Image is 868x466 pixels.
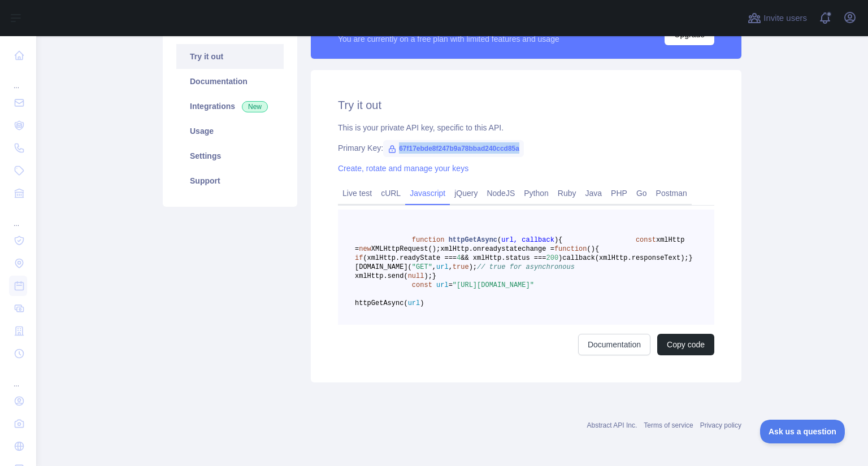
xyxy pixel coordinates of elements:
[338,184,376,202] a: Live test
[355,299,408,307] span: httpGetAsync(
[405,184,450,202] a: Javascript
[338,33,559,45] div: You are currently on a free plan with limited features and usage
[436,281,449,289] span: url
[176,94,284,119] a: Integrations New
[338,97,714,113] h2: Try it out
[176,44,284,69] a: Try it out
[554,245,587,253] span: function
[355,254,363,262] span: if
[436,263,449,271] span: url
[461,254,546,262] span: && xmlHttp.status ===
[376,184,405,202] a: cURL
[449,263,453,271] span: ,
[359,245,371,253] span: new
[449,281,453,289] span: =
[477,263,575,271] span: // true for asynchronous
[383,140,524,157] span: 67f17ebde8f247b9a78bbad240ccd85a
[689,254,693,262] span: }
[408,299,420,307] span: url
[469,263,477,271] span: );
[424,272,432,280] span: );
[558,236,562,244] span: {
[408,272,424,280] span: null
[412,236,445,244] span: function
[432,263,436,271] span: ,
[587,421,637,429] a: Abstract API Inc.
[176,143,284,168] a: Settings
[657,334,714,355] button: Copy code
[453,263,469,271] span: true
[553,184,581,202] a: Ruby
[338,164,468,173] a: Create, rotate and manage your keys
[9,366,27,389] div: ...
[581,184,607,202] a: Java
[176,168,284,193] a: Support
[700,421,741,429] a: Privacy policy
[760,420,845,443] iframe: Toggle Customer Support
[453,281,534,289] span: "[URL][DOMAIN_NAME]"
[176,119,284,143] a: Usage
[371,245,440,253] span: XMLHttpRequest();
[562,254,688,262] span: callback(xmlHttp.responseText);
[606,184,632,202] a: PHP
[554,236,558,244] span: )
[338,142,714,154] div: Primary Key:
[595,245,599,253] span: {
[176,69,284,94] a: Documentation
[546,254,558,262] span: 200
[338,122,714,133] div: This is your private API key, specific to this API.
[363,254,457,262] span: (xmlHttp.readyState ===
[644,421,693,429] a: Terms of service
[355,263,412,271] span: [DOMAIN_NAME](
[636,236,656,244] span: const
[591,245,595,253] span: )
[450,184,482,202] a: jQuery
[482,184,519,202] a: NodeJS
[9,206,27,228] div: ...
[558,254,562,262] span: )
[587,245,591,253] span: (
[412,281,432,289] span: const
[497,236,501,244] span: (
[652,184,692,202] a: Postman
[763,12,807,25] span: Invite users
[432,272,436,280] span: }
[632,184,652,202] a: Go
[457,254,461,262] span: 4
[420,299,424,307] span: )
[519,184,553,202] a: Python
[9,68,27,90] div: ...
[578,334,650,355] a: Documentation
[501,236,554,244] span: url, callback
[449,236,497,244] span: httpGetAsync
[242,101,268,112] span: New
[355,272,408,280] span: xmlHttp.send(
[412,263,432,271] span: "GET"
[745,9,809,27] button: Invite users
[440,245,554,253] span: xmlHttp.onreadystatechange =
